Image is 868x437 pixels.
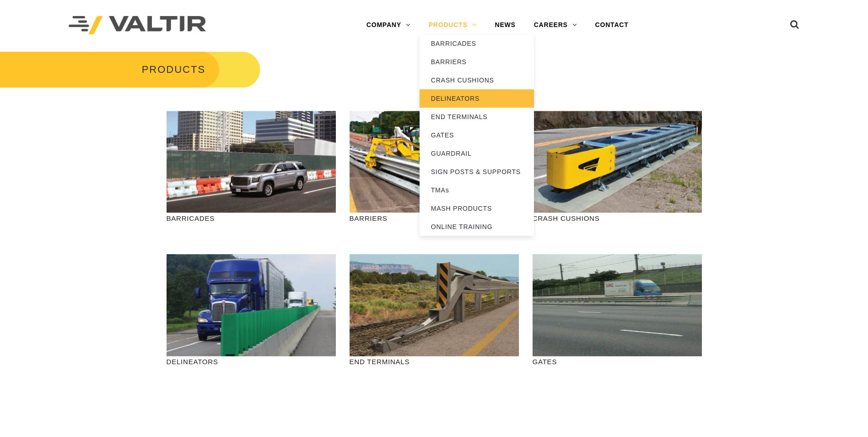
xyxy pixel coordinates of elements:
a: CAREERS [525,16,586,34]
p: CRASH CUSHIONS [533,213,702,224]
a: PRODUCTS [420,16,486,34]
a: END TERMINALS [420,108,534,126]
a: SIGN POSTS & SUPPORTS [420,163,534,181]
a: CONTACT [586,16,638,34]
p: GATES [533,356,702,367]
p: BARRIERS [350,213,519,224]
img: Valtir [69,16,206,35]
p: BARRICADES [167,213,336,224]
a: BARRIERS [420,53,534,71]
p: END TERMINALS [350,356,519,367]
a: DELINEATORS [420,89,534,108]
a: GATES [420,126,534,144]
a: CRASH CUSHIONS [420,71,534,89]
p: DELINEATORS [167,356,336,367]
a: COMPANY [357,16,420,34]
a: BARRICADES [420,34,534,53]
a: ONLINE TRAINING [420,218,534,236]
a: GUARDRAIL [420,144,534,163]
a: TMAs [420,181,534,199]
a: NEWS [486,16,525,34]
a: MASH PRODUCTS [420,199,534,218]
